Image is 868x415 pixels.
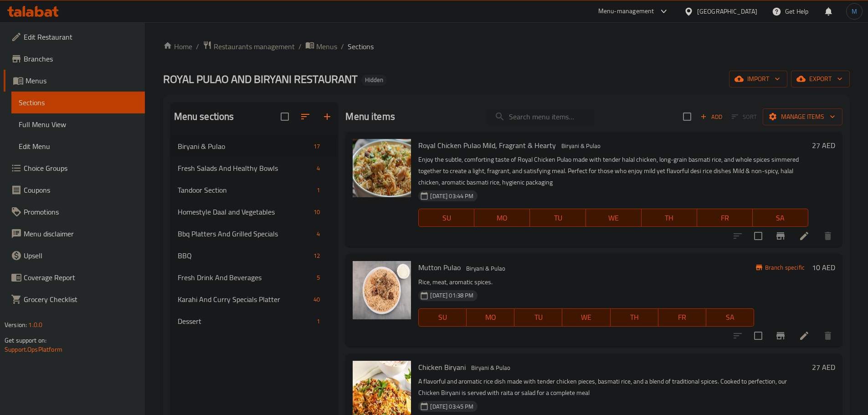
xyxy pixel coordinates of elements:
[178,184,313,195] div: Tandoor Section
[313,163,324,174] div: items
[24,228,138,239] span: Menu disclaimer
[4,157,145,179] a: Choice Groups
[163,41,850,52] nav: breadcrumb
[196,41,199,52] li: /
[26,75,138,86] span: Menus
[817,325,839,347] button: delete
[4,245,145,266] a: Upsell
[534,211,582,225] span: TU
[4,26,145,48] a: Edit Restaurant
[313,228,324,239] div: items
[699,112,724,122] span: Add
[4,179,145,201] a: Coupons
[426,402,477,411] span: [DATE] 03:45 PM
[418,360,466,374] span: Chicken Biryani
[170,132,339,336] nav: Menu sections
[170,310,339,332] div: Dessert1
[726,110,763,124] span: Select section first
[178,250,310,261] div: BBQ
[770,225,791,247] button: Branch-specific-item
[353,261,411,319] img: Mutton Pulao
[313,230,324,238] span: 4
[566,311,606,324] span: WE
[586,209,642,227] button: WE
[214,41,295,52] span: Restaurants management
[418,277,754,288] p: Rice, meat, aromatic spices.
[170,245,339,266] div: BBQ12
[24,53,138,64] span: Branches
[812,261,835,274] h6: 10 AED
[753,209,808,227] button: SA
[170,201,339,223] div: Homestyle Daal and Vegetables10
[678,107,697,126] span: Select section
[5,343,62,355] a: Support.OpsPlatform
[4,48,145,70] a: Branches
[852,6,857,16] span: M
[24,31,138,42] span: Edit Restaurant
[5,319,27,331] span: Version:
[611,308,658,327] button: TH
[658,308,706,327] button: FR
[422,211,471,225] span: SU
[313,186,324,195] span: 1
[178,316,313,327] span: Dessert
[799,231,810,241] a: Edit menu item
[470,311,511,324] span: MO
[178,163,313,174] span: Fresh Salads And Healthy Bowls
[178,206,310,217] div: Homestyle Daal and Vegetables
[163,69,358,89] span: ROYAL PULAO AND BIRYANI RESTAURANT
[812,361,835,374] h6: 27 AED
[418,376,808,399] p: A flavorful and aromatic rice dish made with tender chicken pieces, basmati rice, and a blend of ...
[178,141,310,152] span: Biryani & Pulao
[203,41,295,52] a: Restaurants management
[310,208,324,216] span: 10
[178,272,313,283] span: Fresh Drink And Beverages
[812,139,835,152] h6: 27 AED
[590,211,638,225] span: WE
[11,92,145,113] a: Sections
[24,184,138,195] span: Coupons
[4,223,145,245] a: Menu disclaimer
[614,311,655,324] span: TH
[487,109,595,125] input: search
[418,138,556,152] span: Royal Chicken Pulao Mild, Fragrant & Hearty
[5,334,46,346] span: Get support on:
[348,41,374,52] span: Sections
[798,73,842,85] span: export
[736,73,780,85] span: import
[474,209,530,227] button: MO
[518,311,559,324] span: TU
[770,325,791,347] button: Branch-specific-item
[310,294,324,305] div: items
[313,184,324,195] div: items
[530,209,586,227] button: TU
[170,288,339,310] div: Karahi And Curry Specials Platter40
[313,164,324,173] span: 4
[426,291,477,300] span: [DATE] 01:38 PM
[310,295,324,304] span: 40
[4,70,145,92] a: Menus
[558,141,604,151] span: Biryani & Pulao
[170,223,339,245] div: Bbq Platters And Grilled Specials4
[4,201,145,223] a: Promotions
[467,363,514,374] div: Biryani & Pulao
[422,311,463,324] span: SU
[791,71,850,87] button: export
[353,139,411,197] img: Royal Chicken Pulao Mild, Fragrant & Hearty
[749,326,768,345] span: Select to update
[426,192,477,200] span: [DATE] 03:44 PM
[178,228,313,239] div: Bbq Platters And Grilled Specials
[24,163,138,174] span: Choice Groups
[598,6,654,17] div: Menu-management
[697,110,726,124] span: Add item
[706,308,754,327] button: SA
[462,263,509,274] div: Biryani & Pulao
[28,319,42,331] span: 1.0.0
[710,311,750,324] span: SA
[310,250,324,261] div: items
[178,294,310,305] span: Karahi And Curry Specials Platter
[170,135,339,157] div: Biryani & Pulao17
